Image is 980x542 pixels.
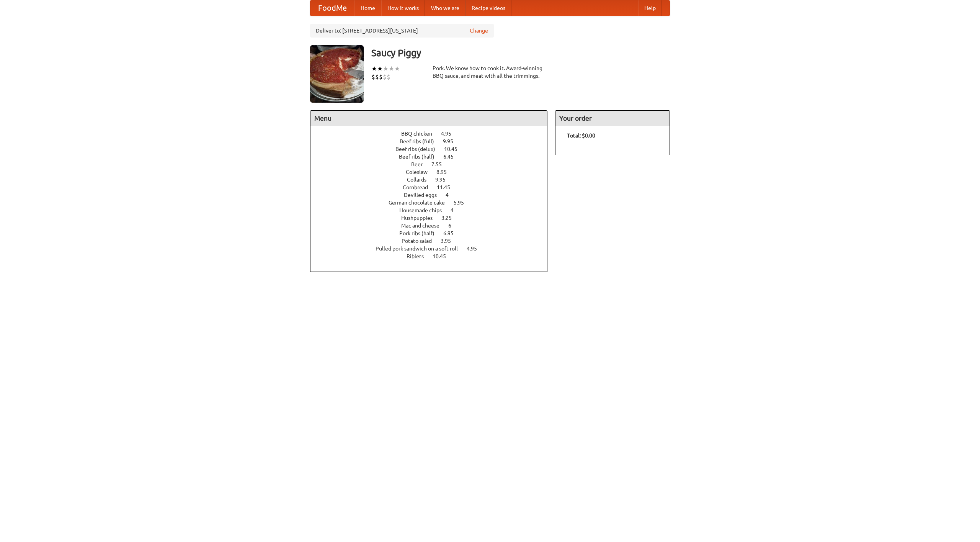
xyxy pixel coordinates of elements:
a: Recipe videos [465,0,511,16]
a: Pork ribs (half) 6.95 [399,230,468,236]
span: Devilled eggs [404,192,444,198]
span: Pulled pork sandwich on a soft roll [376,246,465,252]
a: Collards 9.95 [407,177,460,183]
li: ★ [394,64,400,73]
span: 8.95 [436,169,454,175]
span: Housemade chips [399,207,449,213]
div: Deliver to: [STREET_ADDRESS][US_STATE] [310,24,494,38]
span: Collards [407,177,434,183]
span: 6.95 [443,230,461,236]
h4: Your order [555,111,670,126]
a: Beer 7.55 [411,161,456,167]
li: $ [371,73,375,81]
a: Housemade chips 4 [399,207,468,213]
span: 9.95 [435,177,453,183]
h3: Saucy Piggy [371,45,670,61]
li: ★ [389,64,394,73]
a: Beef ribs (half) 6.45 [399,154,468,160]
span: Beef ribs (full) [400,138,442,144]
span: 4 [446,192,456,198]
span: 11.45 [437,184,458,190]
span: 10.45 [444,146,465,152]
li: ★ [377,64,383,73]
span: Pork ribs (half) [399,230,442,236]
li: ★ [371,64,377,73]
span: Beef ribs (half) [399,154,442,160]
a: FoodMe [310,0,354,16]
a: Coleslaw 8.95 [406,169,461,175]
span: Beer [411,161,430,167]
a: BBQ chicken 4.95 [401,131,465,137]
span: Cornbread [403,184,436,190]
span: Hushpuppies [401,215,440,221]
a: German chocolate cake 5.95 [389,200,478,206]
span: 3.95 [441,238,459,244]
a: Help [638,0,662,16]
span: 9.95 [443,138,461,144]
span: Beef ribs (delux) [395,146,443,152]
a: Change [470,27,488,34]
a: Beef ribs (delux) 10.45 [395,146,472,152]
span: Coleslaw [406,169,435,175]
a: Devilled eggs 4 [404,192,463,198]
li: $ [375,73,379,81]
span: 4.95 [441,131,459,137]
div: Pork. We know how to cook it. Award-winning BBQ sauce, and meat with all the trimmings. [433,64,547,80]
a: Mac and cheese 6 [401,223,465,229]
span: BBQ chicken [401,131,440,137]
a: Potato salad 3.95 [402,238,465,244]
a: Home [354,0,381,16]
a: Beef ribs (full) 9.95 [400,138,467,144]
a: How it works [381,0,425,16]
h4: Menu [310,111,547,126]
span: Potato salad [402,238,439,244]
span: 3.25 [441,215,459,221]
img: angular.jpg [310,45,364,103]
li: $ [387,73,390,81]
li: $ [383,73,387,81]
li: ★ [383,64,389,73]
span: 4 [451,207,461,213]
span: 7.55 [431,161,449,167]
span: Mac and cheese [401,223,447,229]
span: German chocolate cake [389,200,452,206]
li: $ [379,73,383,81]
span: 6 [448,223,459,229]
span: Riblets [407,253,431,259]
b: Total: $0.00 [567,133,595,139]
a: Pulled pork sandwich on a soft roll 4.95 [376,246,491,252]
span: 4.95 [467,246,485,252]
span: 6.45 [443,154,461,160]
span: 5.95 [454,200,472,206]
a: Who we are [425,0,465,16]
a: Cornbread 11.45 [403,184,464,190]
span: 10.45 [433,253,454,259]
a: Hushpuppies 3.25 [401,215,466,221]
a: Riblets 10.45 [407,253,460,259]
